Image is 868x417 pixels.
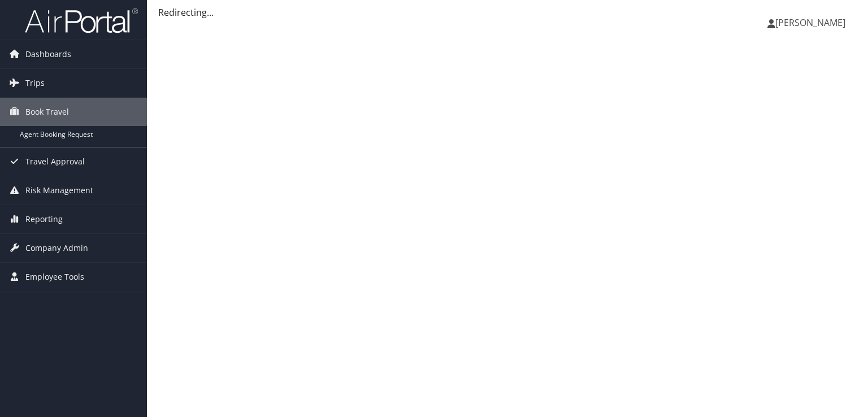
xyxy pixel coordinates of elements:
[25,7,138,34] img: airportal-logo.png
[25,98,69,126] span: Book Travel
[25,263,84,291] span: Employee Tools
[25,147,85,176] span: Travel Approval
[25,40,71,68] span: Dashboards
[25,176,93,205] span: Risk Management
[158,6,857,19] div: Redirecting...
[775,16,845,29] span: [PERSON_NAME]
[767,6,857,40] a: [PERSON_NAME]
[25,69,45,97] span: Trips
[25,205,63,233] span: Reporting
[25,234,88,262] span: Company Admin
